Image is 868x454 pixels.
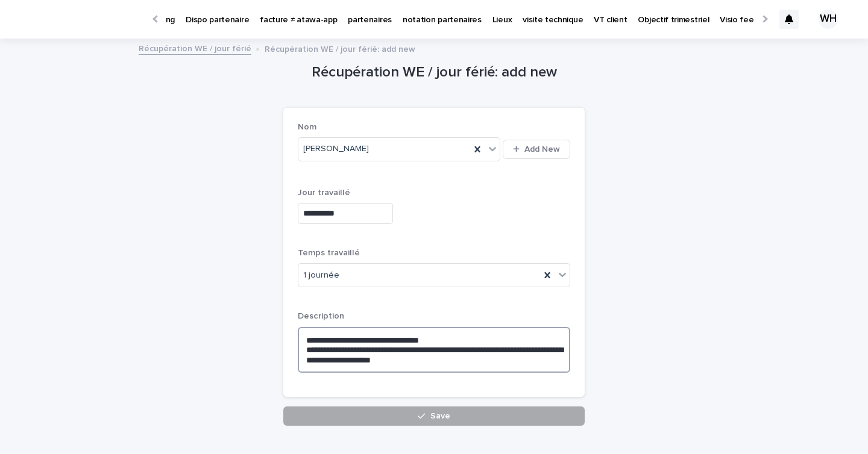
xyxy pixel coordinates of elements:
span: 1 journée [303,269,339,282]
h1: Récupération WE / jour férié: add new [283,64,585,81]
div: WH [819,10,838,29]
button: Save [283,406,585,426]
span: Description [298,312,344,320]
button: Add New [503,140,570,159]
span: Jour travaillé [298,188,350,197]
span: [PERSON_NAME] [303,143,369,155]
a: Récupération WE / jour férié [139,41,251,55]
span: Save [430,412,450,420]
p: Récupération WE / jour férié: add new [265,42,415,55]
img: Ls34BcGeRexTGTNfXpUC [24,7,141,31]
span: Temps travaillé [298,249,360,257]
span: Nom [298,123,316,131]
span: Add New [524,145,560,154]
